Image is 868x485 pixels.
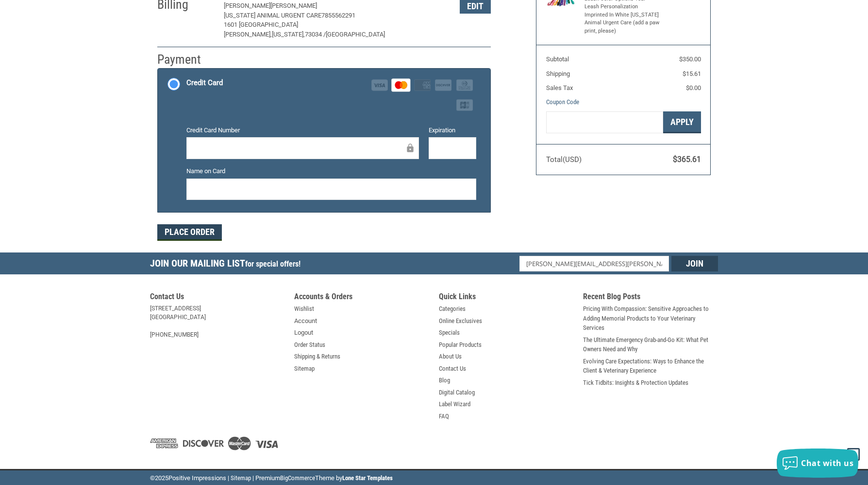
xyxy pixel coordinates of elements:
[801,458,853,468] span: Chat with us
[294,364,315,374] a: Sitemap
[186,126,419,135] label: Credit Card Number
[224,2,270,9] span: [PERSON_NAME]
[671,256,718,271] input: Join
[150,474,226,482] span: © Positive Impressions
[155,474,168,482] span: 2025
[583,292,718,304] h5: Recent Blog Posts
[663,111,701,133] button: Apply
[439,352,462,361] a: About Us
[546,111,663,133] input: Gift Certificate or Coupon Code
[519,256,669,271] input: Email
[157,52,214,68] h2: Payment
[272,31,305,38] span: [US_STATE],
[683,70,701,77] span: $15.61
[583,304,718,333] a: Pricing With Compassion: Sensitive Approaches to Adding Memorial Products to Your Veterinary Serv...
[439,304,466,314] a: Categories
[150,292,285,304] h5: Contact Us
[439,316,482,326] a: Online Exclusives
[777,449,858,478] button: Chat with us
[439,376,450,385] a: Blog
[583,357,718,376] a: Evolving Care Expectations: Ways to Enhance the Client & Veterinary Experience
[224,21,298,28] span: 1601 [GEOGRAPHIC_DATA]
[439,364,466,374] a: Contact Us
[583,335,718,354] a: The Ultimate Emergency Grab-and-Go Kit: What Pet Owners Need and Why
[186,166,476,176] label: Name on Card
[546,98,579,106] a: Coupon Code
[686,84,701,91] span: $0.00
[429,126,476,135] label: Expiration
[584,3,660,35] li: Leash Personalization Imprinted In White [US_STATE] Animal Urgent Care (add a paw print, please)
[186,75,223,91] div: Credit Card
[439,399,470,409] a: Label Wizard
[157,224,222,241] button: Place Order
[224,12,321,19] span: [US_STATE] ANIMAL URGENT CARE
[583,378,688,388] a: Tick Tidbits: Insights & Protection Updates
[245,259,300,269] span: for special offers!
[150,252,305,277] h5: Join Our Mailing List
[546,84,573,91] span: Sales Tax
[439,292,574,304] h5: Quick Links
[439,412,449,421] a: FAQ
[673,155,701,164] span: $365.61
[321,12,355,19] span: 7855562291
[326,31,385,38] span: [GEOGRAPHIC_DATA]
[546,70,570,77] span: Shipping
[439,328,460,338] a: Specials
[294,352,340,361] a: Shipping & Returns
[439,388,475,397] a: Digital Catalog
[294,316,317,326] a: Account
[228,474,251,482] a: | Sitemap
[294,304,314,314] a: Wishlist
[150,304,285,339] address: [STREET_ADDRESS] [GEOGRAPHIC_DATA] [PHONE_NUMBER]
[679,55,701,63] span: $350.00
[270,2,317,9] span: [PERSON_NAME]
[224,31,272,38] span: [PERSON_NAME],
[280,474,315,482] a: BigCommerce
[342,474,393,482] a: Lone Star Templates
[294,292,429,304] h5: Accounts & Orders
[439,340,482,350] a: Popular Products
[294,328,313,338] a: Logout
[294,340,325,350] a: Order Status
[305,31,326,38] span: 73034 /
[546,155,582,164] span: Total (USD)
[546,55,569,63] span: Subtotal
